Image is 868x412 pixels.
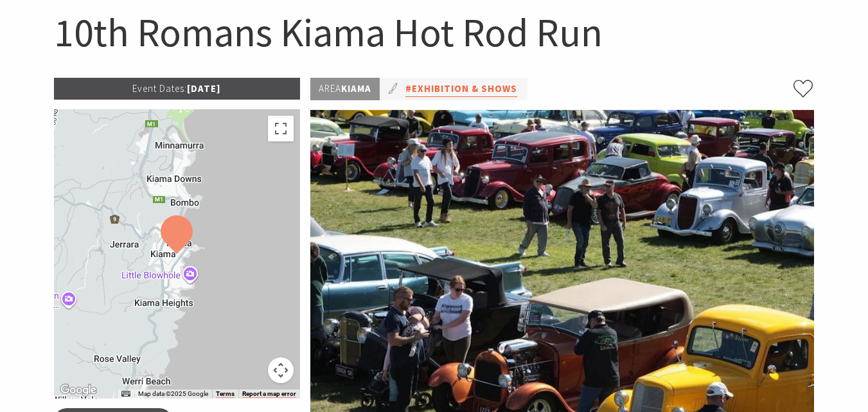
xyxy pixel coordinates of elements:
span: Map data ©2025 Google [138,390,208,397]
a: Click to see this area on Google Maps [57,382,100,399]
h1: 10th Romans Kiama Hot Rod Run [54,6,815,58]
p: Kiama [310,78,380,100]
span: Event Dates: [132,82,187,94]
a: Report a map error [242,390,296,398]
p: [DATE] [54,78,301,100]
img: Google [57,382,100,399]
button: Keyboard shortcuts [121,390,130,399]
span: Area [319,82,341,94]
button: Toggle fullscreen view [268,116,294,141]
button: Map camera controls [268,357,294,383]
a: #Exhibition & Shows [405,81,517,97]
a: Terms (opens in new tab) [216,390,235,398]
